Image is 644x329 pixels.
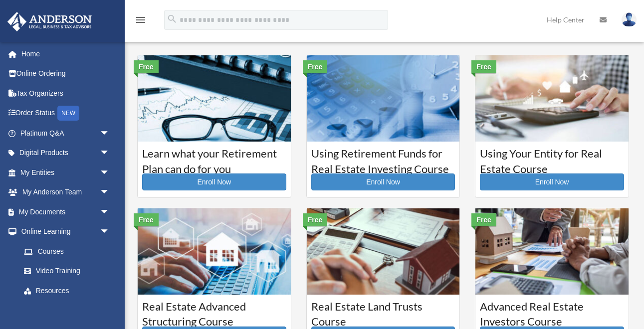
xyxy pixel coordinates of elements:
[100,163,120,183] span: arrow_drop_down
[100,123,120,144] span: arrow_drop_down
[471,213,496,226] div: Free
[4,12,95,31] img: Anderson Advisors Platinum Portal
[622,12,637,27] img: User Pic
[142,146,286,171] h3: Learn what your Retirement Plan can do for you
[480,173,624,190] a: Enroll Now
[480,299,624,324] h3: Advanced Real Estate Investors Course
[100,222,120,242] span: arrow_drop_down
[14,261,125,281] a: Video Training
[7,182,125,202] a: My Anderson Teamarrow_drop_down
[134,213,159,226] div: Free
[7,163,125,182] a: My Entitiesarrow_drop_down
[100,202,120,222] span: arrow_drop_down
[57,106,79,121] div: NEW
[311,173,455,190] a: Enroll Now
[100,143,120,164] span: arrow_drop_down
[14,281,125,301] a: Resources
[303,213,328,226] div: Free
[7,64,125,84] a: Online Ordering
[7,44,125,64] a: Home
[480,146,624,171] h3: Using Your Entity for Real Estate Course
[7,222,125,242] a: Online Learningarrow_drop_down
[135,14,147,26] i: menu
[7,83,125,103] a: Tax Organizers
[7,103,125,124] a: Order StatusNEW
[303,60,328,73] div: Free
[471,60,496,73] div: Free
[311,299,455,324] h3: Real Estate Land Trusts Course
[311,146,455,171] h3: Using Retirement Funds for Real Estate Investing Course
[7,202,125,222] a: My Documentsarrow_drop_down
[7,143,125,163] a: Digital Productsarrow_drop_down
[134,60,159,73] div: Free
[167,13,178,24] i: search
[142,299,286,324] h3: Real Estate Advanced Structuring Course
[135,17,147,26] a: menu
[7,123,125,143] a: Platinum Q&Aarrow_drop_down
[100,182,120,203] span: arrow_drop_down
[14,241,120,261] a: Courses
[142,173,286,190] a: Enroll Now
